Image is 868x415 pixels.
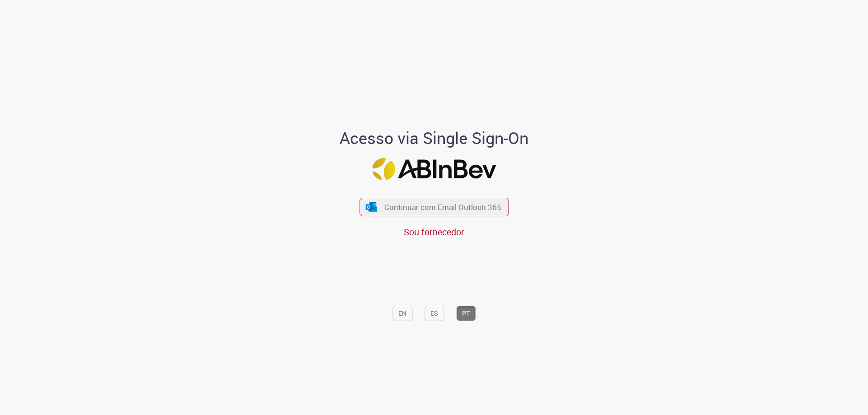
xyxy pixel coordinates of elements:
a: Sou fornecedor [404,226,464,238]
img: Logo ABInBev [372,158,496,180]
img: ícone Azure/Microsoft 360 [365,202,378,212]
button: EN [392,306,412,321]
button: ES [425,306,444,321]
h1: Acesso via Single Sign-On [309,129,560,147]
button: ícone Azure/Microsoft 360 Continuar com Email Outlook 365 [359,198,509,216]
button: PT [456,306,476,321]
span: Continuar com Email Outlook 365 [384,202,501,212]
